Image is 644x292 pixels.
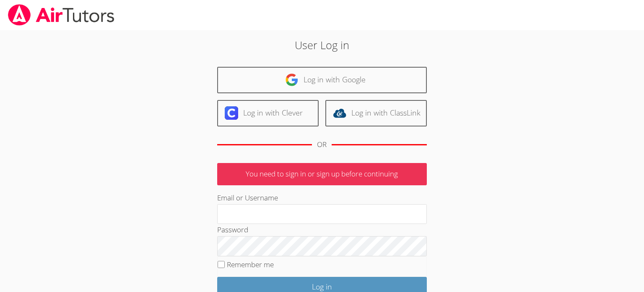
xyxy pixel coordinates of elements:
label: Password [217,225,248,234]
img: classlink-logo-d6bb404cc1216ec64c9a2012d9dc4662098be43eaf13dc465df04b49fa7ab582.svg [333,106,346,120]
h2: User Log in [148,37,496,53]
a: Log in with Google [217,67,427,93]
img: airtutors_banner-c4298cdbf04f3fff15de1276eac7730deb9818008684d7c2e4769d2f7ddbe033.png [7,4,115,26]
label: Remember me [227,260,274,269]
a: Log in with ClassLink [325,100,427,126]
label: Email or Username [217,193,278,203]
img: google-logo-50288ca7cdecda66e5e0955fdab243c47b7ad437acaf1139b6f446037453330a.svg [285,73,299,87]
div: OR [317,139,327,151]
a: Log in with Clever [217,100,319,126]
p: You need to sign in or sign up before continuing [217,163,427,185]
img: clever-logo-6eab21bc6e7a338710f1a6ff85c0baf02591cd810cc4098c63d3a4b26e2feb20.svg [225,106,238,120]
